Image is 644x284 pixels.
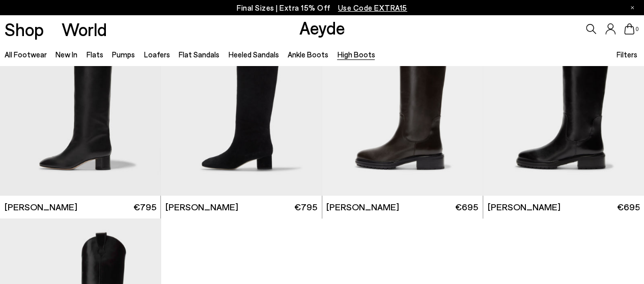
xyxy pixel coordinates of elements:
[228,50,278,59] a: Heeled Sandals
[5,20,44,38] a: Shop
[55,50,77,59] a: New In
[5,201,77,213] span: [PERSON_NAME]
[161,196,321,218] a: [PERSON_NAME] €795
[617,50,637,59] span: Filters
[133,201,156,213] span: €795
[322,196,483,218] a: [PERSON_NAME] €695
[144,50,170,59] a: Loafers
[112,50,135,59] a: Pumps
[338,3,407,12] span: Navigate to /collections/ss25-final-sizes
[326,201,399,213] span: [PERSON_NAME]
[294,201,317,213] span: €795
[62,20,107,38] a: World
[483,196,644,218] a: [PERSON_NAME] €695
[634,26,639,32] span: 0
[288,50,328,59] a: Ankle Boots
[87,50,103,59] a: Flats
[617,201,639,213] span: €695
[455,201,478,213] span: €695
[165,201,238,213] span: [PERSON_NAME]
[5,50,47,59] a: All Footwear
[237,2,407,14] p: Final Sizes | Extra 15% Off
[487,201,560,213] span: [PERSON_NAME]
[179,50,219,59] a: Flat Sandals
[337,50,375,59] a: High Boots
[299,17,345,38] a: Aeyde
[624,23,634,35] a: 0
